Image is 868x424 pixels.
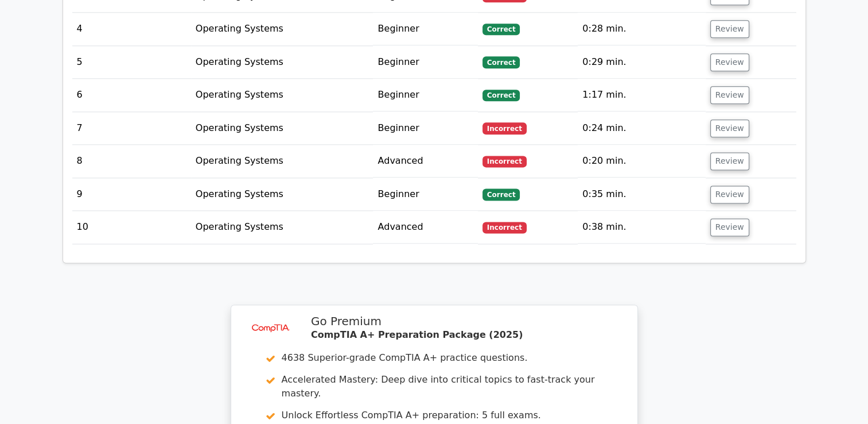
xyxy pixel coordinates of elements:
button: Review [710,86,749,104]
span: Incorrect [482,122,527,134]
td: 9 [72,178,191,211]
td: 6 [72,79,191,111]
td: Beginner [373,79,477,111]
td: Advanced [373,145,477,178]
button: Review [710,53,749,71]
td: 4 [72,13,191,45]
button: Review [710,186,749,203]
td: 0:28 min. [578,13,705,45]
td: Operating Systems [191,46,373,79]
td: 0:24 min. [578,112,705,145]
button: Review [710,120,749,137]
td: 10 [72,211,191,244]
td: Advanced [373,211,477,244]
td: Operating Systems [191,112,373,145]
td: Beginner [373,46,477,79]
button: Review [710,152,749,170]
td: Operating Systems [191,79,373,111]
td: 1:17 min. [578,79,705,111]
td: Beginner [373,13,477,45]
td: Beginner [373,178,477,211]
td: Beginner [373,112,477,145]
td: 8 [72,145,191,178]
td: 0:20 min. [578,145,705,178]
td: 0:35 min. [578,178,705,211]
span: Correct [482,24,520,35]
span: Correct [482,188,520,200]
td: 5 [72,46,191,79]
td: Operating Systems [191,178,373,211]
td: Operating Systems [191,211,373,244]
button: Review [710,20,749,38]
span: Correct [482,56,520,68]
td: Operating Systems [191,13,373,45]
td: 7 [72,112,191,145]
td: 0:38 min. [578,211,705,244]
td: 0:29 min. [578,46,705,79]
span: Incorrect [482,222,527,233]
span: Incorrect [482,156,527,167]
span: Correct [482,90,520,101]
td: Operating Systems [191,145,373,178]
button: Review [710,218,749,236]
